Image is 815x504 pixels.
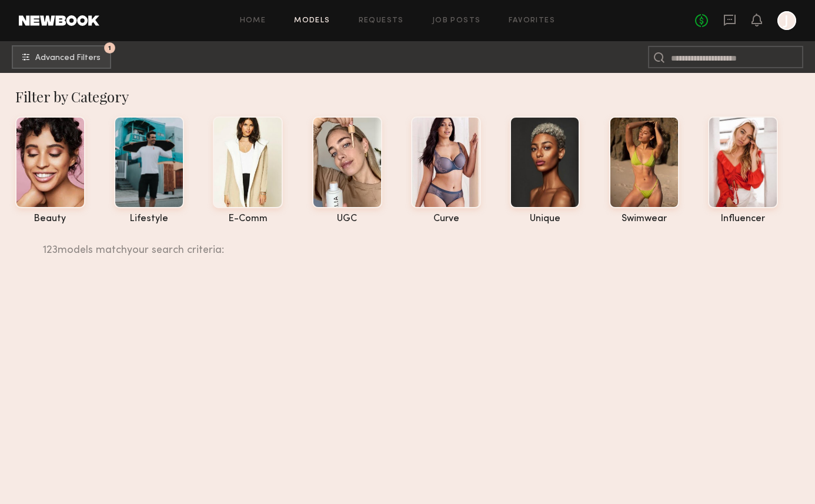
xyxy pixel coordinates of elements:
[510,214,580,224] div: unique
[35,54,101,62] span: Advanced Filters
[777,11,796,30] a: J
[509,17,555,25] a: Favorites
[15,214,85,224] div: beauty
[359,17,404,25] a: Requests
[114,214,184,224] div: lifestyle
[294,17,330,25] a: Models
[312,214,382,224] div: UGC
[43,231,774,256] div: 123 models match your search criteria:
[432,17,481,25] a: Job Posts
[213,214,283,224] div: e-comm
[411,214,481,224] div: curve
[240,17,266,25] a: Home
[609,214,679,224] div: swimwear
[12,45,111,69] button: 1Advanced Filters
[108,45,111,51] span: 1
[15,87,812,106] div: Filter by Category
[708,214,778,224] div: influencer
